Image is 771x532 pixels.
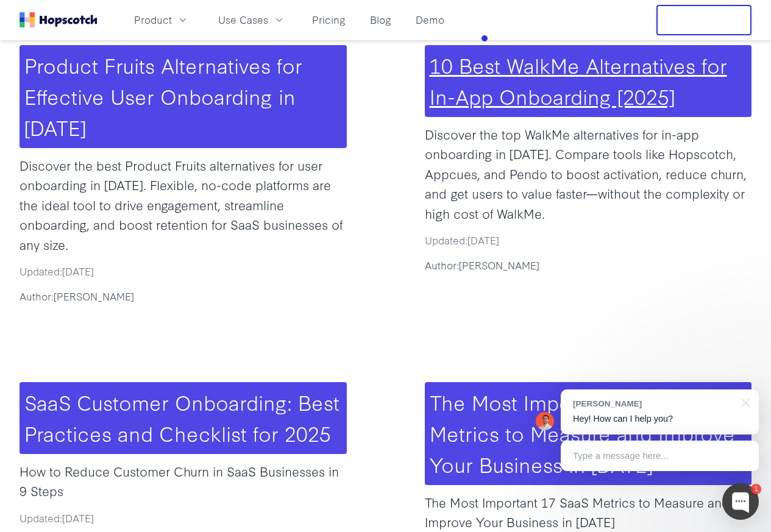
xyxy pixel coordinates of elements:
div: Author: [PERSON_NAME] [425,258,752,273]
div: Updated: [425,233,752,248]
a: Product Fruits Alternatives for Effective User Onboarding in [DATE] [24,50,302,141]
button: Free Trial [656,5,751,35]
button: Use Cases [211,10,293,30]
a: Home [20,12,98,27]
a: The Most Important 17 SaaS Metrics to Measure and Improve Your Business in [DATE] [430,387,735,478]
div: [PERSON_NAME] [573,398,734,410]
time: [DATE] [467,233,499,247]
p: The Most Important 17 SaaS Metrics to Measure and Improve Your Business in [DATE] [425,492,752,532]
time: [DATE] [62,511,94,525]
time: [DATE] [62,264,94,278]
a: SaaS Customer Onboarding: Best Practices and Checklist for 2025 [24,387,339,447]
button: Product [127,10,196,30]
a: Pricing [307,10,350,30]
div: Type a message here... [561,441,759,471]
p: Discover the top WalkMe alternatives for in-app onboarding in [DATE]. Compare tools like Hopscotc... [425,124,752,224]
a: Blog [365,10,396,30]
div: Author: [PERSON_NAME] [20,289,347,304]
p: Hey! How can I help you? [573,413,747,425]
p: Discover the best Product Fruits alternatives for user onboarding in [DATE]. Flexible, no-code pl... [20,155,347,255]
img: Mark Spera [536,412,554,430]
a: 10 Best WalkMe Alternatives for In-App Onboarding [2025] [430,50,727,110]
p: How to Reduce Customer Churn in SaaS Businesses in 9 Steps [20,461,347,501]
a: Demo [411,10,449,30]
div: 1 [751,484,761,494]
span: Product [134,12,172,27]
span: Use Cases [218,12,268,27]
div: Updated: [20,264,347,279]
div: Updated: [20,511,347,526]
